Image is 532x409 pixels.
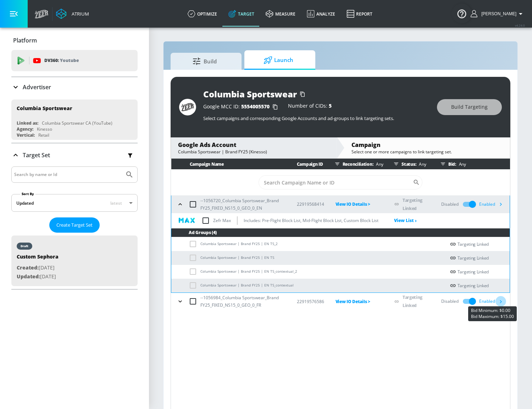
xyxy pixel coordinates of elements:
[458,254,499,262] div: Targeting Linked
[110,200,122,206] span: latest
[17,263,59,272] p: [DATE]
[13,36,37,44] p: Platform
[189,241,200,246] span: Grouped Linked campaigns disable add groups selection.
[259,175,422,189] div: Search CID Name or Number
[171,279,445,292] td: Columbia Sportswear | Brand FY25 | EN TS_contextual
[16,200,34,206] div: Updated
[42,120,112,126] div: Columbia Sportswear CA (YouTube)
[301,1,341,27] a: Analyze
[21,244,28,248] div: draft
[17,273,40,280] span: Updated:
[515,23,525,27] span: v 4.24.0
[11,166,138,289] div: Target Set
[189,255,200,260] span: Grouped Linked campaigns disable add groups selection.
[452,4,472,23] button: Open Resource Center
[341,1,378,27] a: Report
[244,217,378,224] p: Includes: Pre-Flight Block List, Mid-Flight Block List, Custom Block List
[11,30,138,50] div: Platform
[17,132,35,138] div: Vertical:
[336,297,383,306] p: View IO Details >
[438,159,506,169] div: Bid:
[213,217,231,224] p: Zefr Max
[11,77,138,97] div: Advertiser
[14,170,122,179] input: Search by name or Id
[394,217,417,223] a: View List ›
[171,237,445,251] td: Columbia Sportswear | Brand FY25 | EN TS_2
[403,293,430,309] p: Targeting Linked
[178,149,329,155] div: Columbia Sportswear | Brand FY25 (Kinesso)
[11,233,138,289] nav: list of Target Set
[351,149,503,155] div: Select one or more campaigns to link targeting set.
[391,159,430,169] div: Status:
[336,200,383,208] p: View IO Details >
[60,57,79,64] p: Youtube
[441,298,459,305] div: Disabled
[203,88,297,100] div: Columbia Sportswear
[373,160,383,168] p: Any
[203,115,430,121] p: Select campaigns and corresponding Google Accounts and ad-groups to link targeting sets.
[38,132,49,138] div: Retail
[182,1,223,27] a: optimize
[351,141,503,149] div: Campaign
[458,282,499,290] div: Targeting Linked
[171,228,510,237] th: Ad Groups (4)
[49,217,100,233] button: Create Target Set
[332,159,383,169] div: Reconciliation:
[189,269,200,274] span: Grouped Linked campaigns disable add groups selection.
[17,272,59,281] p: [DATE]
[11,50,138,71] div: DV360: Youtube
[458,240,499,248] div: Targeting Linked
[456,160,466,168] p: Any
[288,103,332,110] div: Number of CIDs:
[17,253,59,263] div: Custom Sephora
[479,199,506,210] div: Enabled
[11,100,138,140] div: Columbia SportswearLinked as:Columbia Sportswear CA (YouTube)Agency:KinessoVertical:Retail
[56,221,93,229] span: Create Target Set
[23,151,50,159] p: Target Set
[189,283,200,288] span: Grouped Linked campaigns disable add groups selection.
[297,298,324,305] p: 22919576586
[171,159,286,170] th: Campaign Name
[416,160,426,168] p: Any
[200,197,286,212] p: --1056720_Columbia Sportswear_Brand FY25_FIXED_NS15_0_GEO_0_EN
[11,235,138,286] div: draftCustom SephoraCreated:[DATE]Updated:[DATE]
[329,102,332,109] span: 5
[479,296,506,307] div: Enabled
[223,1,260,27] a: Target
[20,192,35,196] label: Sort By
[478,11,516,16] span: login as: justin.nim@zefr.com
[171,251,445,265] td: Columbia Sportswear | Brand FY25 | EN TS
[297,200,324,208] p: 22919568414
[17,105,72,112] div: Columbia Sportswear
[17,126,33,132] div: Agency:
[241,103,270,110] span: 5554005570
[171,265,445,279] td: Columbia Sportswear | Brand FY25 | EN TS_contextual_2
[403,196,430,212] p: Targeting Linked
[23,83,51,91] p: Advertiser
[171,137,337,158] div: Google Ads AccountColumbia Sportswear | Brand FY25 (Kinesso)
[17,264,39,271] span: Created:
[178,141,329,149] div: Google Ads Account
[286,159,324,170] th: Campaign ID
[458,268,499,276] div: Targeting Linked
[69,11,89,17] div: Atrium
[17,120,38,126] div: Linked as:
[200,294,286,309] p: --1056984_Columbia Sportswear_Brand FY25_FIXED_NS15_0_GEO_0_FR
[37,126,52,132] div: Kinesso
[11,143,138,167] div: Target Set
[259,175,413,189] input: Search Campaign Name or ID
[441,201,459,208] div: Disabled
[471,10,525,18] button: [PERSON_NAME]
[44,57,79,64] p: DV360:
[203,103,281,110] div: Google MCC ID:
[260,1,301,27] a: measure
[56,8,89,19] a: Atrium
[178,53,232,70] span: Build
[251,52,305,69] span: Launch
